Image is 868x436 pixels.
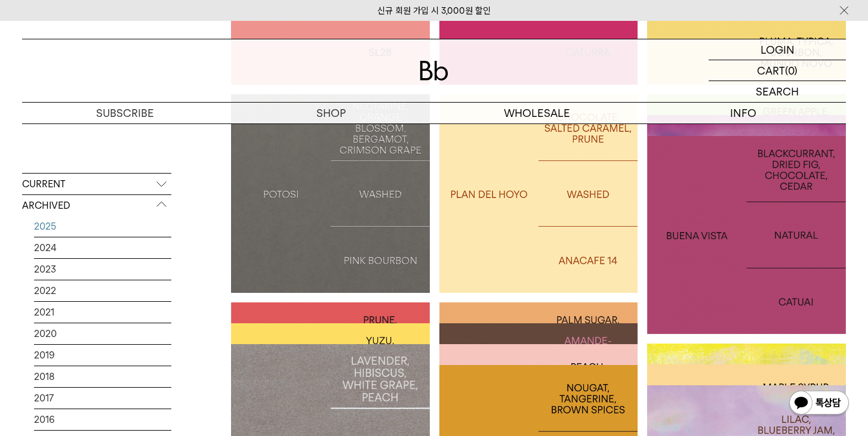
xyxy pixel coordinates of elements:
[761,39,795,60] p: LOGIN
[788,389,850,418] img: 카카오톡 채널 1:1 채팅 버튼
[757,60,785,81] p: CART
[640,103,846,123] p: INFO
[420,61,448,81] img: 로고
[434,103,640,123] p: WHOLESALE
[231,94,430,293] a: 포토시: 핑크 버번POTOSI: PINK BOURBON
[34,259,171,280] a: 2023
[34,409,171,430] a: 2016
[22,174,171,195] p: CURRENT
[34,216,171,237] a: 2025
[439,94,638,293] a: 엘살바도르 플란 델 오요EL SALVADOR PLAN DEL HOYO
[34,302,171,323] a: 2021
[228,103,434,123] a: SHOP
[34,280,171,301] a: 2022
[34,388,171,409] a: 2017
[756,81,799,102] p: SEARCH
[22,103,228,123] a: SUBSCRIBE
[22,195,171,217] p: ARCHIVED
[647,136,846,334] a: 과테말라 부에나 비스타GUATEMALA BUENA VISTA
[647,94,846,293] a: 인도네시아 프린자INDONESIA FRINSA
[709,39,846,60] a: LOGIN
[34,237,171,258] a: 2024
[34,345,171,366] a: 2019
[34,323,171,344] a: 2020
[377,5,491,16] a: 신규 회원 가입 시 3,000원 할인
[34,366,171,387] a: 2018
[647,115,846,314] a: 재미JAMMY
[709,60,846,81] a: CART (0)
[785,60,798,81] p: (0)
